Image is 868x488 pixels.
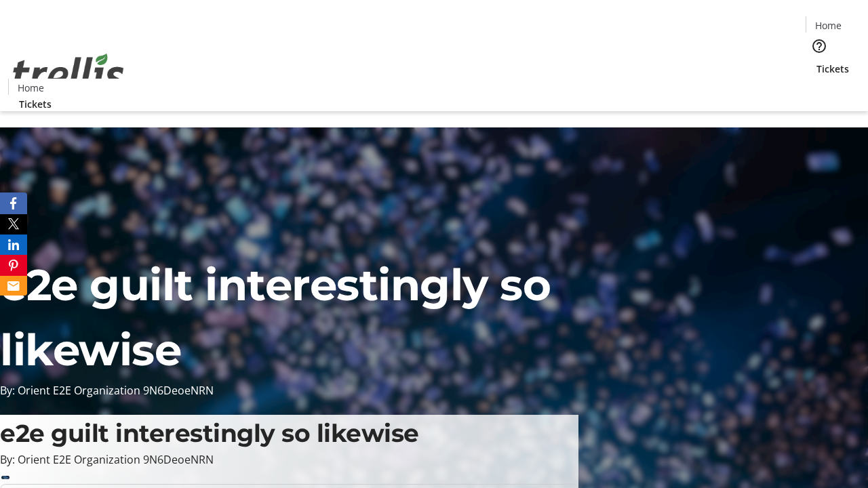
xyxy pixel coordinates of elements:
a: Tickets [8,97,62,111]
a: Home [9,81,52,95]
button: Help [806,33,833,60]
span: Tickets [816,62,849,76]
button: Cart [806,76,833,103]
span: Tickets [19,97,52,111]
a: Home [806,18,850,33]
img: Orient E2E Organization 9N6DeoeNRN's Logo [8,39,129,106]
span: Home [815,18,842,33]
a: Tickets [806,62,860,76]
span: Home [18,81,44,95]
